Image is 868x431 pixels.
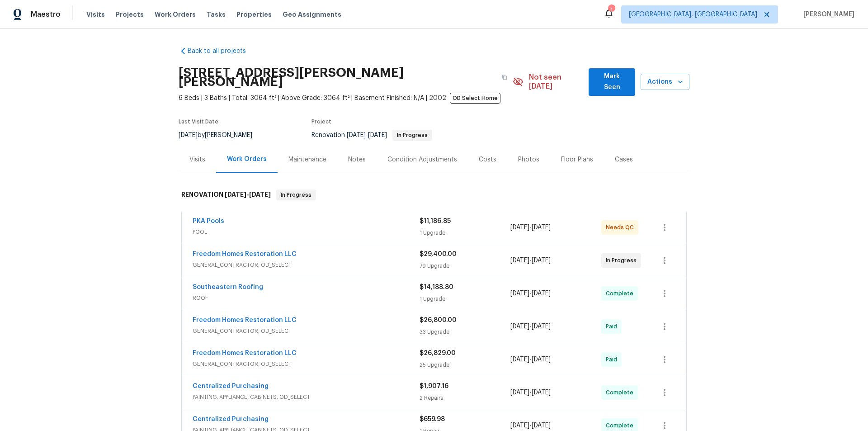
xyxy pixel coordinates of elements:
span: Geo Assignments [283,10,341,19]
a: Back to all projects [179,47,265,56]
h2: [STREET_ADDRESS][PERSON_NAME][PERSON_NAME] [179,68,496,86]
a: PKA Pools [193,218,224,224]
span: [DATE] [510,389,529,396]
span: [DATE] [368,132,387,138]
span: [DATE] [347,132,366,138]
a: Southeastern Roofing [193,284,263,290]
div: Condition Adjustments [387,155,457,164]
span: [DATE] [249,191,271,198]
span: [DATE] [510,290,529,297]
span: GENERAL_CONTRACTOR, OD_SELECT [193,260,420,270]
div: Work Orders [227,155,267,164]
div: 79 Upgrade [420,261,510,270]
span: - [510,322,551,331]
span: [GEOGRAPHIC_DATA], [GEOGRAPHIC_DATA] [629,10,757,19]
span: Visits [86,10,105,19]
div: Cases [615,155,633,164]
span: $659.98 [420,416,445,422]
span: Work Orders [155,10,196,19]
span: $29,400.00 [420,251,457,257]
div: 1 Upgrade [420,294,510,303]
a: Centralized Purchasing [193,416,269,422]
span: - [347,132,387,138]
span: $11,186.85 [420,218,451,224]
span: [DATE] [225,191,246,198]
span: [DATE] [532,323,551,330]
span: Not seen [DATE] [529,73,584,91]
span: Properties [236,10,272,19]
span: Last Visit Date [179,119,218,124]
h6: RENOVATION [181,189,271,200]
span: [DATE] [510,224,529,231]
span: POOL [193,227,420,237]
div: Costs [479,155,496,164]
span: $14,188.80 [420,284,453,290]
div: Visits [189,155,205,164]
div: Notes [348,155,366,164]
span: Paid [606,355,621,364]
span: Complete [606,421,637,430]
span: In Progress [393,133,431,138]
span: Projects [116,10,144,19]
a: Freedom Homes Restoration LLC [193,350,297,356]
span: [DATE] [510,323,529,330]
div: 25 Upgrade [420,360,510,369]
div: Maintenance [288,155,326,164]
span: [DATE] [510,422,529,429]
span: Project [311,119,331,124]
span: [DATE] [510,356,529,363]
span: - [510,289,551,298]
span: [DATE] [179,132,198,138]
span: GENERAL_CONTRACTOR, OD_SELECT [193,360,420,369]
span: Tasks [207,11,226,18]
span: [DATE] [532,356,551,363]
div: Floor Plans [561,155,593,164]
span: - [510,388,551,397]
span: $1,907.16 [420,383,448,389]
span: $26,829.00 [420,350,456,356]
span: - [225,191,271,198]
span: Renovation [311,132,432,138]
span: [DATE] [532,422,551,429]
span: Complete [606,388,637,397]
div: Photos [518,155,539,164]
span: GENERAL_CONTRACTOR, OD_SELECT [193,327,420,336]
span: Mark Seen [596,71,628,93]
span: - [510,223,551,232]
button: Mark Seen [589,68,635,96]
button: Actions [641,74,689,90]
a: Freedom Homes Restoration LLC [193,317,297,323]
span: ROOF [193,294,420,303]
div: by [PERSON_NAME] [179,130,263,141]
div: 33 Upgrade [420,327,510,336]
span: Maestro [31,10,61,19]
span: [PERSON_NAME] [800,10,854,19]
a: Freedom Homes Restoration LLC [193,251,297,257]
div: RENOVATION [DATE]-[DATE]In Progress [179,180,689,209]
span: $26,800.00 [420,317,457,323]
span: 6 Beds | 3 Baths | Total: 3064 ft² | Above Grade: 3064 ft² | Basement Finished: N/A | 2002 [179,94,513,103]
span: [DATE] [532,224,551,231]
span: [DATE] [532,257,551,264]
span: Needs QC [606,223,637,232]
span: Paid [606,322,621,331]
span: - [510,421,551,430]
span: In Progress [606,256,640,265]
span: [DATE] [510,257,529,264]
span: - [510,256,551,265]
button: Copy Address [496,69,513,85]
span: - [510,355,551,364]
span: OD Select Home [450,93,500,104]
span: [DATE] [532,290,551,297]
div: 2 Repairs [420,393,510,403]
div: 1 [608,5,614,14]
div: 1 Upgrade [420,228,510,237]
span: In Progress [277,190,315,199]
span: PAINTING, APPLIANCE, CABINETS, OD_SELECT [193,393,420,402]
span: Actions [648,76,682,88]
span: Complete [606,289,637,298]
a: Centralized Purchasing [193,383,269,389]
span: [DATE] [532,389,551,396]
